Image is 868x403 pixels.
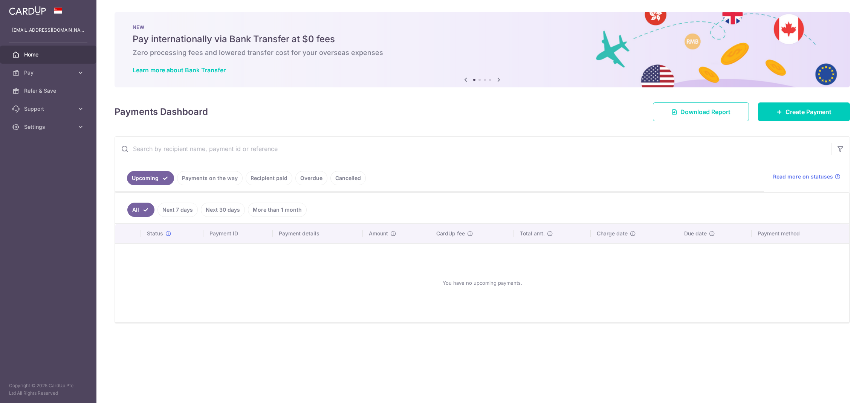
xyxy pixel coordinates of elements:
input: Search by recipient name, payment id or reference [115,137,831,161]
a: Payments on the way [177,171,243,185]
a: Create Payment [758,102,850,121]
th: Payment ID [203,224,273,243]
span: Charge date [597,230,628,237]
span: Total amt. [520,230,545,237]
a: Upcoming [127,171,174,185]
a: Download Report [653,102,749,121]
a: Learn more about Bank Transfer [133,66,226,74]
a: More than 1 month [248,203,307,217]
a: Next 30 days [201,203,245,217]
span: Settings [24,123,74,131]
a: Recipient paid [246,171,292,185]
a: All [127,203,154,217]
span: Amount [369,230,388,237]
th: Payment details [273,224,363,243]
p: [EMAIL_ADDRESS][DOMAIN_NAME] [12,26,84,34]
a: Next 7 days [157,203,198,217]
span: Status [147,230,163,237]
p: NEW [133,24,832,30]
img: Bank transfer banner [115,12,850,87]
th: Payment method [752,224,849,243]
span: Download Report [680,107,730,116]
span: Refer & Save [24,87,74,95]
a: Overdue [295,171,327,185]
h6: Zero processing fees and lowered transfer cost for your overseas expenses [133,48,832,57]
a: Read more on statuses [773,173,840,180]
span: Pay [24,69,74,76]
span: CardUp fee [436,230,465,237]
span: Create Payment [785,107,831,116]
span: Read more on statuses [773,173,833,180]
span: Home [24,51,74,58]
span: Support [24,105,74,113]
img: CardUp [9,6,46,15]
h5: Pay internationally via Bank Transfer at $0 fees [133,33,832,45]
div: You have no upcoming payments. [124,250,840,316]
h4: Payments Dashboard [115,105,208,119]
span: Due date [684,230,707,237]
a: Cancelled [330,171,366,185]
